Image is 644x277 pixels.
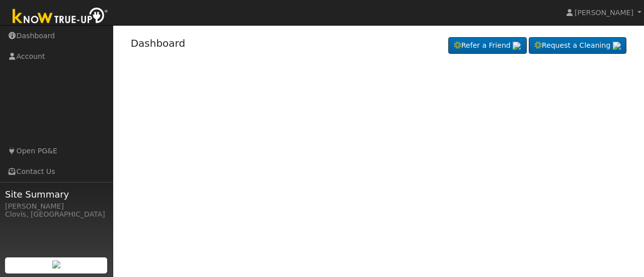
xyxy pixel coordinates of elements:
[8,6,113,28] img: Know True-Up
[513,42,521,50] img: retrieve
[5,209,108,220] div: Clovis, [GEOGRAPHIC_DATA]
[613,42,621,50] img: retrieve
[529,37,626,54] a: Request a Cleaning
[575,9,633,17] span: [PERSON_NAME]
[5,201,108,212] div: [PERSON_NAME]
[52,260,60,268] img: retrieve
[5,188,108,201] span: Site Summary
[448,37,527,54] a: Refer a Friend
[131,37,186,49] a: Dashboard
